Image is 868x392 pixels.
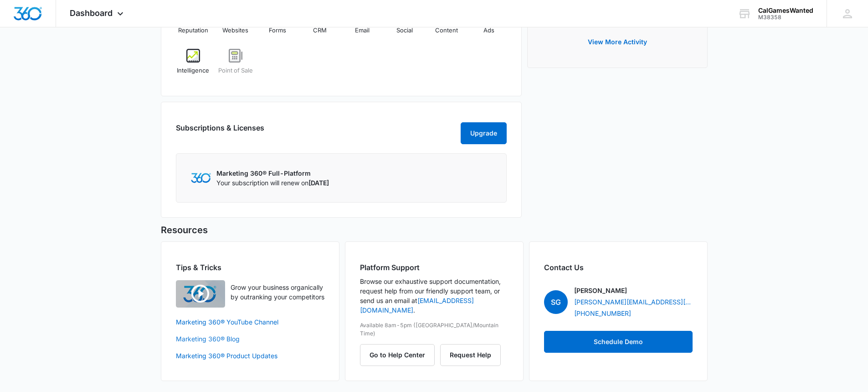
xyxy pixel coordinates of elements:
p: Browse our exhaustive support documentation, request help from our friendly support team, or send... [360,277,508,315]
a: Point of Sale [218,49,253,82]
p: Your subscription will renew on [216,178,329,188]
img: Marketing 360 Logo [191,173,211,183]
a: Intelligence [176,49,211,82]
span: [DATE] [308,179,329,187]
p: Marketing 360® Full-Platform [216,168,329,178]
a: Request Help [440,351,501,359]
p: [PERSON_NAME] [574,286,627,295]
span: Websites [222,26,248,35]
a: Marketing 360® Blog [176,334,324,344]
span: Social [396,26,413,35]
h5: Resources [161,223,708,237]
button: Go to Help Center [360,344,435,366]
button: Upgrade [461,122,507,144]
span: Email [355,26,370,35]
div: account name [758,7,813,14]
div: account id [758,14,813,21]
h2: Subscriptions & Licenses [176,122,264,141]
span: Intelligence [177,66,209,75]
img: Quick Overview Video [176,280,225,308]
a: [PERSON_NAME][EMAIL_ADDRESS][PERSON_NAME][DOMAIN_NAME] [574,297,693,307]
span: SG [544,290,568,314]
span: Ads [483,26,494,35]
a: [PHONE_NUMBER] [574,308,631,318]
button: View More Activity [579,31,656,53]
span: Point of Sale [218,66,253,75]
h2: Contact Us [544,262,693,273]
span: Dashboard [70,8,113,18]
span: CRM [313,26,327,35]
a: Marketing 360® YouTube Channel [176,317,324,327]
button: Schedule Demo [544,331,693,353]
a: Go to Help Center [360,351,440,359]
h2: Platform Support [360,262,508,273]
p: Grow your business organically by outranking your competitors [231,282,324,302]
span: Content [435,26,458,35]
a: Marketing 360® Product Updates [176,351,324,361]
h2: Tips & Tricks [176,262,324,273]
button: Request Help [440,344,501,366]
span: Forms [269,26,286,35]
p: Available 8am-5pm ([GEOGRAPHIC_DATA]/Mountain Time) [360,321,508,338]
span: Reputation [178,26,208,35]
